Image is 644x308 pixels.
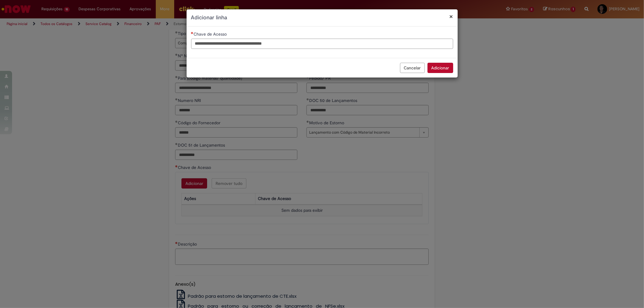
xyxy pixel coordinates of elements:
input: Chave de Acesso [191,39,453,49]
span: Chave de Acesso [194,31,228,37]
span: Necessários [191,32,194,34]
button: Fechar modal [450,13,453,20]
button: Adicionar [428,63,453,73]
h2: Adicionar linha [191,14,453,22]
button: Cancelar [400,63,425,73]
